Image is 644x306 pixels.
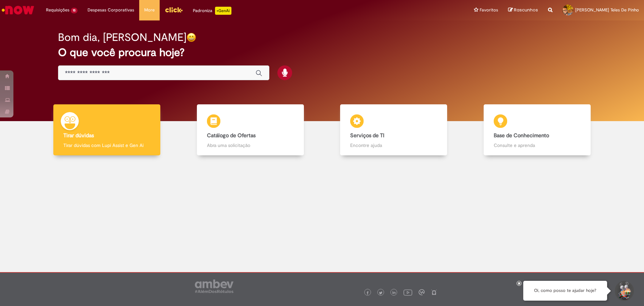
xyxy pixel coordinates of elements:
span: More [144,7,155,13]
span: [PERSON_NAME] Teles De Pinho [575,7,639,13]
a: Catálogo de Ofertas Abra uma solicitação [179,104,322,156]
span: Despesas Corporativas [88,7,134,13]
img: ServiceNow [1,3,35,17]
p: Consulte e aprenda [494,142,581,149]
button: Iniciar Conversa de Suporte [614,281,634,301]
img: logo_footer_naosei.png [431,289,437,295]
a: Tirar dúvidas Tirar dúvidas com Lupi Assist e Gen Ai [35,104,179,156]
a: Base de Conhecimento Consulte e aprenda [466,104,609,156]
p: Encontre ajuda [350,142,437,149]
p: +GenAi [215,7,231,15]
img: logo_footer_facebook.png [366,291,369,295]
b: Base de Conhecimento [494,132,549,139]
span: 15 [71,8,77,13]
img: logo_footer_workplace.png [419,289,425,295]
h2: O que você procura hoje? [58,47,586,58]
p: Tirar dúvidas com Lupi Assist e Gen Ai [63,142,150,149]
b: Catálogo de Ofertas [207,132,256,139]
h2: Bom dia, [PERSON_NAME] [58,32,186,43]
img: logo_footer_linkedin.png [392,291,396,295]
span: Requisições [46,7,69,13]
img: logo_footer_youtube.png [404,288,412,297]
img: click_logo_yellow_360x200.png [165,5,183,15]
a: Rascunhos [508,7,538,13]
img: logo_footer_ambev_rotulo_gray.png [195,279,233,293]
div: Oi, como posso te ajudar hoje? [523,281,607,301]
div: Padroniza [193,7,231,15]
p: Abra uma solicitação [207,142,294,149]
span: Favoritos [480,7,498,13]
img: logo_footer_twitter.png [379,291,382,295]
b: Tirar dúvidas [63,132,94,139]
img: happy-face.png [186,33,196,42]
b: Serviços de TI [350,132,384,139]
span: Rascunhos [514,7,538,13]
a: Serviços de TI Encontre ajuda [322,104,466,156]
